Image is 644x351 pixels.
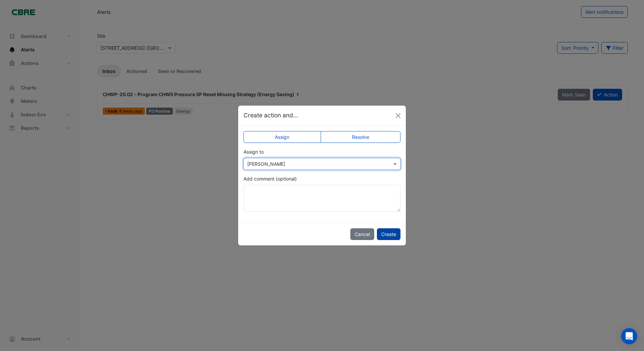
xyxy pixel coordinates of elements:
button: Create [377,228,400,240]
label: Add comment (optional) [244,175,297,182]
label: Assign [244,131,321,143]
label: Assign to [244,148,264,155]
h5: Create action and... [244,111,298,120]
label: Resolve [321,131,401,143]
button: Close [393,111,403,121]
div: Open Intercom Messenger [621,328,637,344]
button: Cancel [350,228,374,240]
